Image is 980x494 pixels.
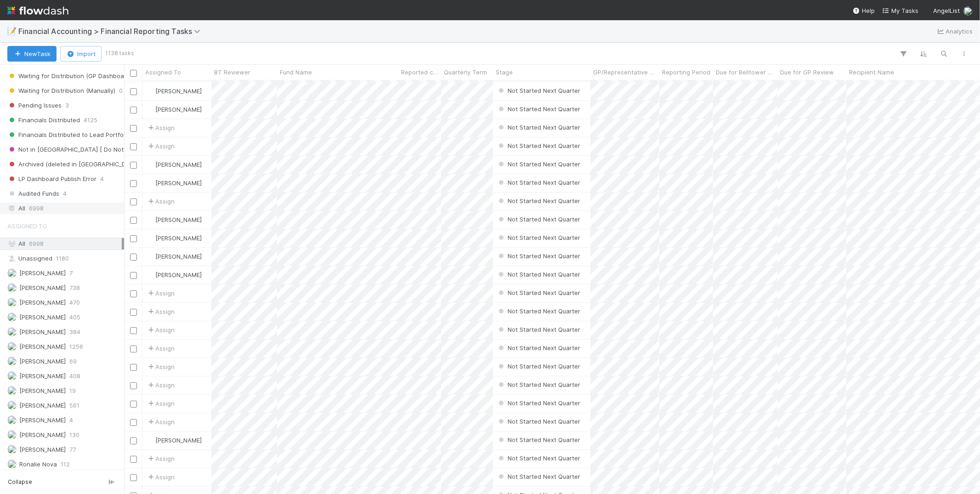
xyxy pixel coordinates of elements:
span: [PERSON_NAME] [19,313,66,321]
img: avatar_8c44b08f-3bc4-4c10-8fb8-2c0d4b5a4cd3.png [7,371,17,380]
div: [PERSON_NAME] [146,178,202,187]
span: Assign [146,307,175,316]
img: avatar_8d06466b-a936-4205-8f52-b0cc03e2a179.png [147,271,154,278]
span: 4 [100,173,104,185]
span: Assigned To [7,217,47,235]
div: Not Started Next Quarter [497,123,580,132]
div: [PERSON_NAME] [146,160,202,169]
input: Toggle Row Selected [130,217,137,224]
span: Assign [146,399,175,408]
span: GP/Representative wants to review [593,68,657,77]
div: [PERSON_NAME] [146,436,202,445]
input: Toggle Row Selected [130,437,137,444]
div: Assign [146,380,175,390]
span: Assign [146,454,175,463]
div: Not Started Next Quarter [497,196,580,205]
span: [PERSON_NAME] [19,446,66,453]
span: 69 [69,356,77,367]
span: Not Started Next Quarter [497,142,580,149]
span: Collapse [8,478,32,486]
img: avatar_8d06466b-a936-4205-8f52-b0cc03e2a179.png [147,253,154,260]
span: 4 [69,415,73,426]
span: 7 [69,267,73,279]
img: avatar_c7c7de23-09de-42ad-8e02-7981c37ee075.png [7,312,17,322]
span: Not Started Next Quarter [497,124,580,131]
img: avatar_0d9988fd-9a15-4cc7-ad96-88feab9e0fa9.png [7,460,17,469]
span: Recipient Name [849,68,894,77]
span: 408 [69,370,80,382]
input: Toggle Row Selected [130,309,137,316]
span: Assign [146,123,175,132]
div: Not Started Next Quarter [497,343,580,352]
span: Due for Belltower Review [716,68,775,77]
input: Toggle Row Selected [130,419,137,426]
span: 4 [63,188,67,199]
div: [PERSON_NAME] [146,270,202,279]
span: BT Reviewer [214,68,250,77]
span: Waiting for Distribution (GP Dashboard) [7,70,132,82]
span: Financials Distributed [7,114,80,126]
span: Not Started Next Quarter [497,307,580,315]
span: [PERSON_NAME] [19,387,66,394]
span: AngelList [933,7,960,14]
div: [PERSON_NAME] [146,215,202,224]
img: avatar_b6a6ccf4-6160-40f7-90da-56c3221167ae.png [7,445,17,454]
span: Financial Accounting > Financial Reporting Tasks [18,27,205,36]
span: [PERSON_NAME] [155,271,202,278]
img: avatar_705f3a58-2659-4f93-91ad-7a5be837418b.png [7,342,17,351]
div: Not Started Next Quarter [497,454,580,463]
input: Toggle Row Selected [130,180,137,187]
img: avatar_d7f67417-030a-43ce-a3ce-a315a3ccfd08.png [7,357,17,366]
span: Assign [146,344,175,353]
input: Toggle Row Selected [130,364,137,371]
span: Not Started Next Quarter [497,363,580,370]
img: avatar_8d06466b-a936-4205-8f52-b0cc03e2a179.png [147,216,154,223]
div: Assign [146,325,175,335]
span: Quarterly Term [444,68,487,77]
img: avatar_218ae7b5-dcd5-4ccc-b5d5-7cc00ae2934f.png [963,6,973,16]
span: [PERSON_NAME] [19,358,66,365]
input: Toggle Row Selected [130,199,137,205]
img: avatar_fee1282a-8af6-4c79-b7c7-bf2cfad99775.png [147,234,154,242]
input: Toggle Row Selected [130,382,137,389]
span: Assign [146,362,175,371]
input: Toggle Row Selected [130,125,137,132]
span: Due for GP Review [780,68,834,77]
img: avatar_8d06466b-a936-4205-8f52-b0cc03e2a179.png [147,437,154,444]
input: Toggle Row Selected [130,327,137,334]
span: Not Started Next Quarter [497,160,580,168]
div: Not Started Next Quarter [497,417,580,426]
span: Waiting for Distribution (Manually) [7,85,115,97]
img: avatar_8d06466b-a936-4205-8f52-b0cc03e2a179.png [147,106,154,113]
input: Toggle Row Selected [130,401,137,408]
div: Not Started Next Quarter [497,380,580,389]
span: Not Started Next Quarter [497,326,580,333]
div: Unassigned [7,253,122,264]
span: Reported completed by [401,68,439,77]
span: Assign [146,417,175,426]
span: Not Started Next Quarter [497,216,580,223]
input: Toggle Row Selected [130,235,137,242]
span: [PERSON_NAME] [155,253,202,260]
input: Toggle Row Selected [130,254,137,261]
span: 0 [119,85,123,97]
span: Assigned To [145,68,181,77]
span: My Tasks [882,7,918,14]
span: 384 [69,326,80,338]
span: Not in [GEOGRAPHIC_DATA] [ Do Nothing ] [7,144,140,155]
span: Not Started Next Quarter [497,87,580,94]
div: Not Started Next Quarter [497,215,580,224]
span: 77 [69,444,76,455]
div: Not Started Next Quarter [497,325,580,334]
span: Assign [146,197,175,206]
span: Financials Distributed to Lead Portfolio [7,129,130,141]
span: [PERSON_NAME] [19,431,66,438]
div: [PERSON_NAME] [146,86,202,96]
span: [PERSON_NAME] [19,416,66,424]
span: Not Started Next Quarter [497,436,580,443]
